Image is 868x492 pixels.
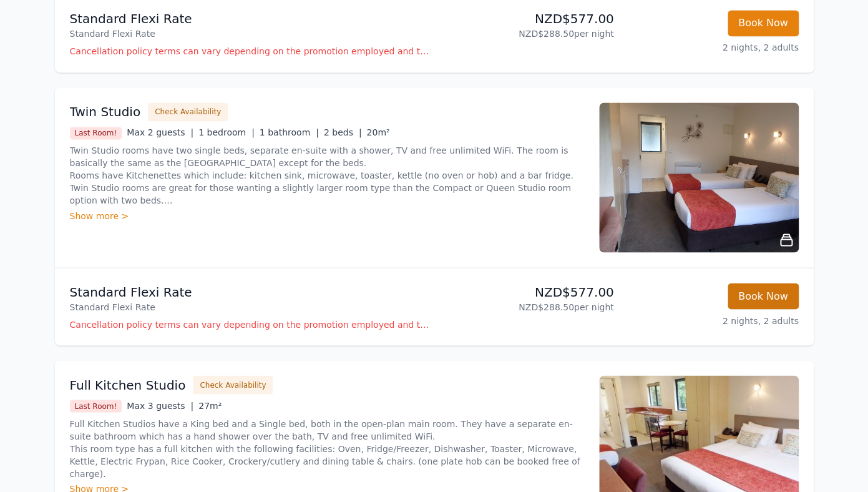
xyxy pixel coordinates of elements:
[728,283,799,309] button: Book Now
[148,102,228,121] button: Check Availability
[193,375,273,394] button: Check Availability
[70,376,186,393] h3: Full Kitchen Studio
[439,300,614,313] p: NZD$288.50 per night
[260,127,319,137] span: 1 bathroom |
[127,400,193,410] span: Max 3 guests |
[70,209,584,222] div: Show more >
[198,400,222,410] span: 27m²
[70,27,429,40] p: Standard Flexi Rate
[70,300,429,313] p: Standard Flexi Rate
[70,127,122,139] span: Last Room!
[70,400,122,412] span: Last Room!
[624,314,799,327] p: 2 nights, 2 adults
[439,10,614,27] p: NZD$577.00
[70,144,584,207] p: Twin Studio rooms have two single beds, separate en-suite with a shower, TV and free unlimited Wi...
[70,318,429,330] p: Cancellation policy terms can vary depending on the promotion employed and the time of stay of th...
[70,45,429,57] p: Cancellation policy terms can vary depending on the promotion employed and the time of stay of th...
[324,127,362,137] span: 2 beds |
[127,127,193,137] span: Max 2 guests |
[70,283,429,300] p: Standard Flexi Rate
[728,10,799,36] button: Book Now
[198,127,255,137] span: 1 bedroom |
[439,27,614,40] p: NZD$288.50 per night
[70,10,429,27] p: Standard Flexi Rate
[366,127,389,137] span: 20m²
[624,41,799,54] p: 2 nights, 2 adults
[439,283,614,300] p: NZD$577.00
[70,417,584,480] p: Full Kitchen Studios have a King bed and a Single bed, both in the open-plan main room. They have...
[70,103,141,121] h3: Twin Studio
